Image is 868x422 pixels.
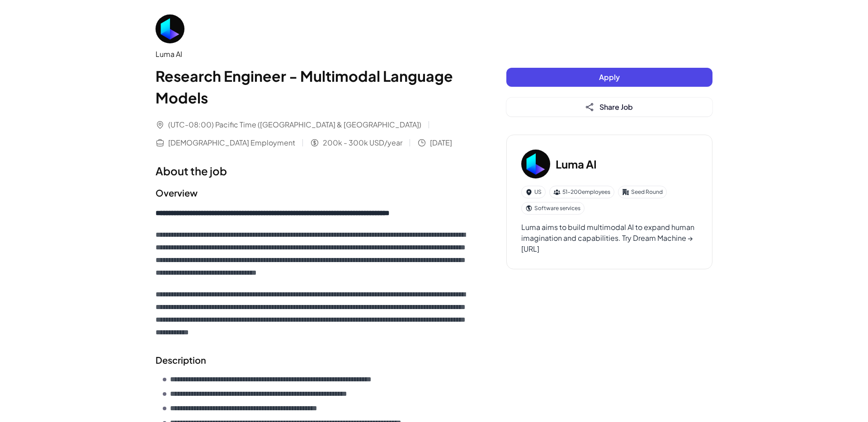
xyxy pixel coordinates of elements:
[556,156,597,172] h3: Luma AI
[168,137,295,148] span: [DEMOGRAPHIC_DATA] Employment
[599,102,633,112] span: Share Job
[521,150,550,178] img: Lu
[506,98,712,117] button: Share Job
[599,72,620,82] span: Apply
[521,222,698,254] div: Luma aims to build multimodal AI to expand human imagination and capabilities. Try Dream Machine ...
[521,202,585,215] div: Software services
[521,186,546,198] div: US
[156,49,470,60] div: Luma AI
[156,353,470,367] h2: Description
[323,137,402,148] span: 200k - 300k USD/year
[156,186,470,200] h2: Overview
[156,163,470,179] h1: About the job
[156,65,470,108] h1: Research Engineer - Multimodal Language Models
[506,68,712,87] button: Apply
[156,14,184,43] img: Lu
[430,137,452,148] span: [DATE]
[168,119,421,130] span: (UTC-08:00) Pacific Time ([GEOGRAPHIC_DATA] & [GEOGRAPHIC_DATA])
[549,186,614,198] div: 51-200 employees
[618,186,667,198] div: Seed Round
